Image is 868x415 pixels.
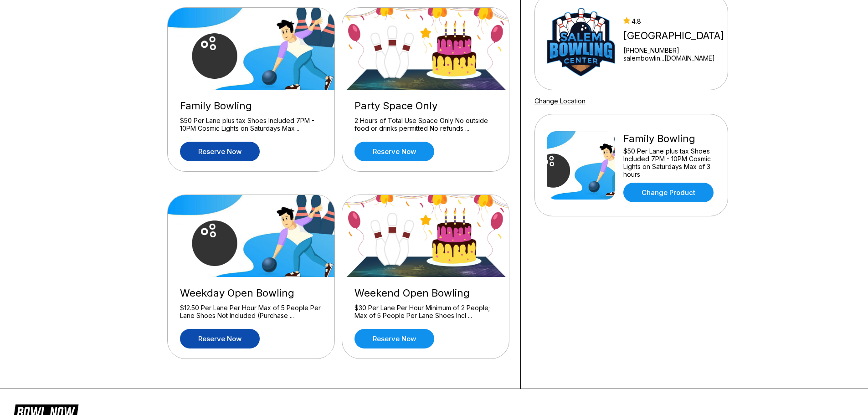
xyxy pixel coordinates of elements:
div: Party Space Only [354,100,497,112]
a: Reserve now [354,142,434,161]
div: Family Bowling [623,133,716,145]
div: Weekday Open Bowling [180,287,322,299]
img: Weekday Open Bowling [168,195,335,277]
div: $50 Per Lane plus tax Shoes Included 7PM - 10PM Cosmic Lights on Saturdays Max of 3 hours [623,147,716,178]
div: [GEOGRAPHIC_DATA] [623,30,724,42]
div: [PHONE_NUMBER] [623,46,724,54]
a: Reserve now [180,142,260,161]
div: $12.50 Per Lane Per Hour Max of 5 People Per Lane Shoes Not Included (Purchase ... [180,304,322,320]
img: Weekend Open Bowling [342,195,510,277]
div: 2 Hours of Total Use Space Only No outside food or drinks permitted No refunds ... [354,117,497,133]
a: Change Location [534,97,586,105]
a: Reserve now [180,329,260,348]
div: Family Bowling [180,100,322,112]
a: Reserve now [354,329,434,348]
a: salembowlin...[DOMAIN_NAME] [623,54,724,62]
img: Family Bowling [547,131,615,200]
div: 4.8 [623,17,724,25]
div: $30 Per Lane Per Hour Minimum of 2 People; Max of 5 People Per Lane Shoes Incl ... [354,304,497,320]
a: Change Product [623,183,714,202]
div: $50 Per Lane plus tax Shoes Included 7PM - 10PM Cosmic Lights on Saturdays Max ... [180,117,322,133]
div: Weekend Open Bowling [354,287,497,299]
img: Family Bowling [168,8,335,90]
img: Salem Bowling Center [547,8,615,76]
img: Party Space Only [342,8,510,90]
